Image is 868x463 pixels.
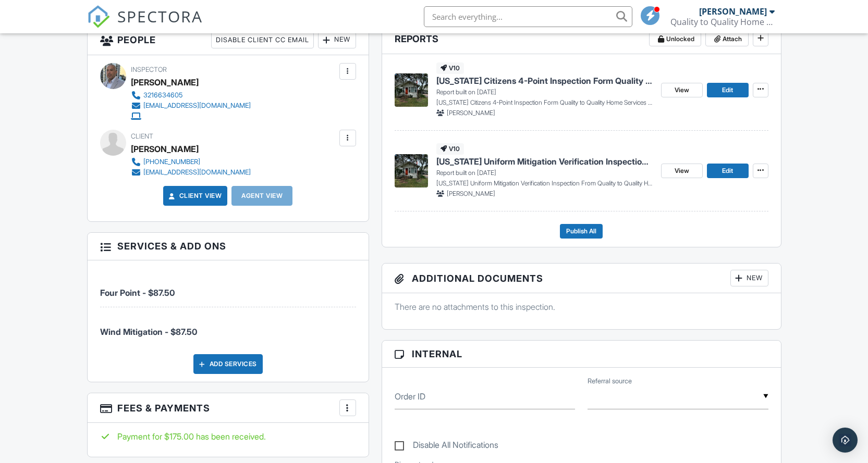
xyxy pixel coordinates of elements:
[211,32,314,48] div: Disable Client CC Email
[193,354,263,374] div: Add Services
[131,74,199,90] div: [PERSON_NAME]
[87,5,110,28] img: The Best Home Inspection Software - Spectora
[699,6,767,17] div: [PERSON_NAME]
[382,341,781,368] h3: Internal
[100,307,356,346] li: Service: Wind Mitigation
[670,17,775,27] div: Quality to Quality Home Services & Inspections
[131,157,251,167] a: [PHONE_NUMBER]
[117,5,203,27] span: SPECTORA
[88,393,369,423] h3: Fees & Payments
[100,268,356,307] li: Service: Four Point
[424,6,632,27] input: Search everything...
[88,233,369,260] h3: Services & Add ons
[88,26,369,55] h3: People
[143,102,251,110] div: [EMAIL_ADDRESS][DOMAIN_NAME]
[318,32,356,48] div: New
[100,287,175,298] span: Four Point - $87.50
[100,431,356,442] div: Payment for $175.00 has been received.
[395,440,498,453] label: Disable All Notifications
[395,301,768,312] p: There are no attachments to this inspection.
[131,101,251,111] a: [EMAIL_ADDRESS][DOMAIN_NAME]
[395,391,425,402] label: Order ID
[131,90,251,101] a: 3216634605
[143,168,251,177] div: [EMAIL_ADDRESS][DOMAIN_NAME]
[100,327,197,337] span: Wind Mitigation - $87.50
[588,377,632,386] label: Referral source
[833,428,858,453] div: Open Intercom Messenger
[382,264,781,293] h3: Additional Documents
[131,141,199,157] div: [PERSON_NAME]
[131,132,153,140] span: Client
[730,270,768,286] div: New
[131,167,251,178] a: [EMAIL_ADDRESS][DOMAIN_NAME]
[143,158,200,166] div: [PHONE_NUMBER]
[131,66,167,73] span: Inspector
[87,14,203,36] a: SPECTORA
[143,91,182,99] div: 3216634605
[167,191,222,201] a: Client View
